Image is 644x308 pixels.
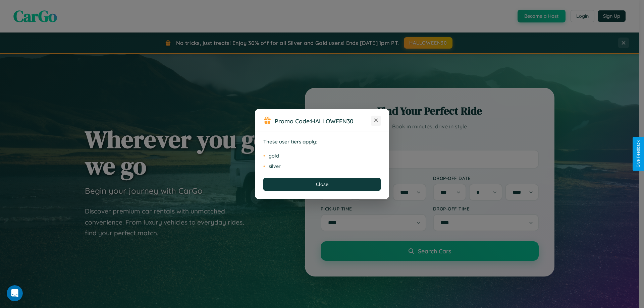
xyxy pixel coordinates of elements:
[275,117,371,125] h3: Promo Code:
[263,151,381,161] li: gold
[636,140,641,168] div: Give Feedback
[263,161,381,171] li: silver
[311,117,354,125] b: HALLOWEEN30
[263,138,317,145] strong: These user tiers apply:
[7,285,23,301] iframe: Intercom live chat
[263,178,381,191] button: Close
